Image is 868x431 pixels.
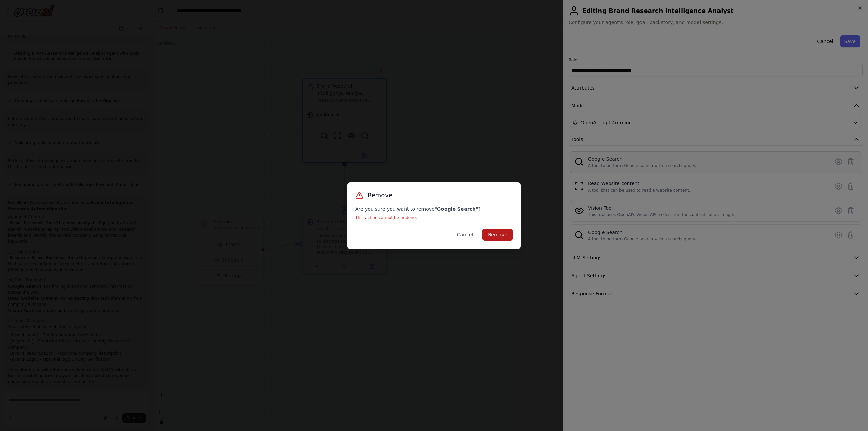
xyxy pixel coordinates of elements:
button: Remove [482,229,513,241]
p: This action cannot be undone. [355,215,513,220]
p: Are you sure you want to remove ? [355,205,513,212]
strong: " Google Search " [435,206,478,212]
button: Cancel [452,229,478,241]
h3: Remove [368,191,392,200]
